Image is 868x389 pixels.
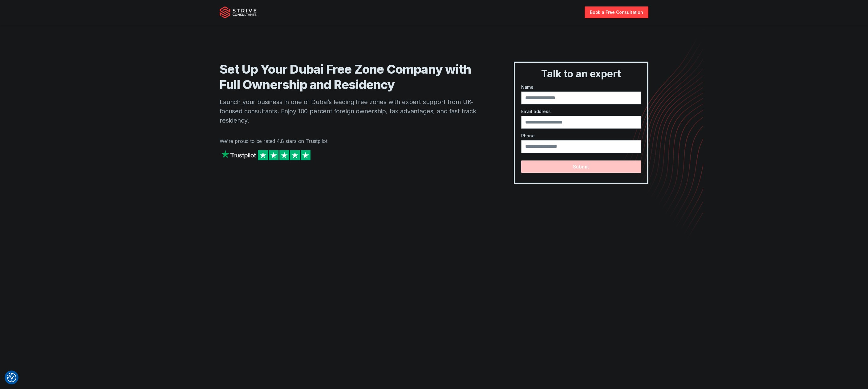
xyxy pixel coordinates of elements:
button: Consent Preferences [7,373,16,382]
img: Revisit consent button [7,373,16,382]
p: We're proud to be rated 4.8 stars on Trustpilot [220,137,489,145]
label: Name [521,84,641,90]
label: Email address [521,108,641,115]
img: Strive Consultants [220,6,257,18]
img: Strive on Trustpilot [220,148,312,162]
h1: Set Up Your Dubai Free Zone Company with Full Ownership and Residency [220,62,489,92]
label: Phone [521,132,641,139]
button: Submit [521,160,641,173]
a: Book a Free Consultation [585,6,648,18]
h3: Talk to an expert [517,68,645,80]
p: Launch your business in one of Dubai’s leading free zones with expert support from UK-focused con... [220,97,489,125]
